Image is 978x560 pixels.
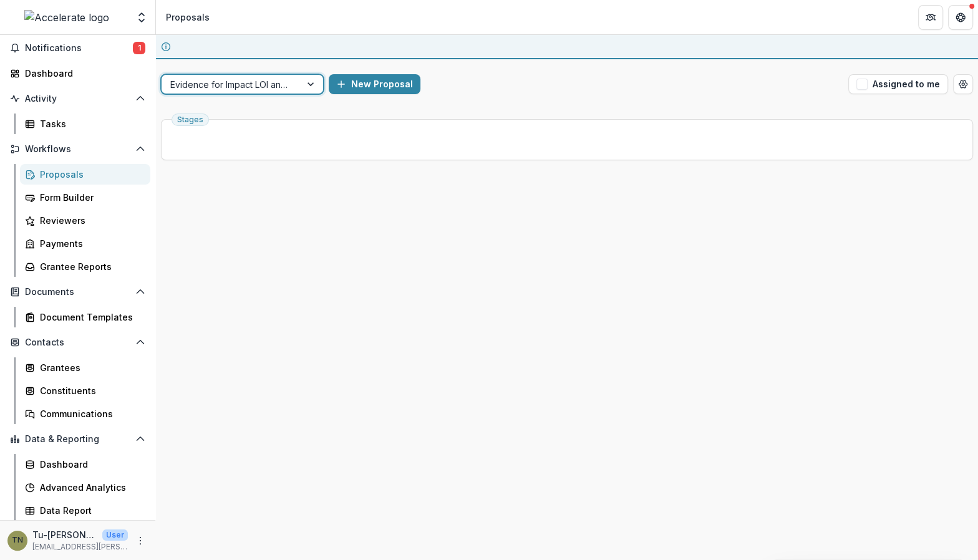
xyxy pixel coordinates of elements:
div: Communications [40,407,140,420]
a: Communications [20,403,150,424]
a: Reviewers [20,210,150,231]
button: Open Activity [5,89,150,109]
div: Reviewers [40,214,140,227]
div: Tasks [40,117,140,130]
a: Dashboard [5,63,150,84]
div: Payments [40,237,140,250]
span: Documents [25,287,130,297]
a: Payments [20,233,150,254]
div: Constituents [40,384,140,397]
div: Data Report [40,504,140,517]
p: Tu-[PERSON_NAME] [32,528,97,541]
a: Form Builder [20,187,150,208]
button: Open table manager [953,74,973,94]
div: Proposals [166,11,210,24]
button: Open Contacts [5,332,150,352]
span: Stages [177,115,203,124]
p: User [102,529,128,541]
p: [EMAIL_ADDRESS][PERSON_NAME][DOMAIN_NAME] [32,541,128,553]
span: 1 [133,42,145,54]
a: Data Report [20,500,150,521]
button: More [133,533,148,548]
a: Dashboard [20,454,150,475]
button: Partners [918,5,943,30]
button: Get Help [948,5,973,30]
a: Document Templates [20,307,150,327]
a: Proposals [20,164,150,185]
span: Data & Reporting [25,434,130,445]
div: Grantee Reports [40,260,140,273]
a: Grantees [20,357,150,378]
nav: breadcrumb [161,8,215,26]
button: Open Workflows [5,139,150,159]
div: Advanced Analytics [40,481,140,494]
button: New Proposal [329,74,420,94]
a: Grantee Reports [20,256,150,277]
span: Notifications [25,43,133,54]
button: Open Documents [5,282,150,302]
a: Constituents [20,380,150,401]
button: Open entity switcher [133,5,150,30]
a: Advanced Analytics [20,477,150,498]
span: Contacts [25,337,130,348]
div: Dashboard [25,67,140,80]
div: Dashboard [40,458,140,471]
span: Activity [25,94,130,104]
img: Accelerate logo [24,10,109,25]
div: Form Builder [40,191,140,204]
span: Workflows [25,144,130,155]
div: Grantees [40,361,140,374]
a: Tasks [20,113,150,134]
button: Assigned to me [848,74,948,94]
div: Document Templates [40,311,140,324]
div: Proposals [40,168,140,181]
button: Notifications1 [5,38,150,58]
div: Tu-Quyen Nguyen [12,536,23,544]
button: Open Data & Reporting [5,429,150,449]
